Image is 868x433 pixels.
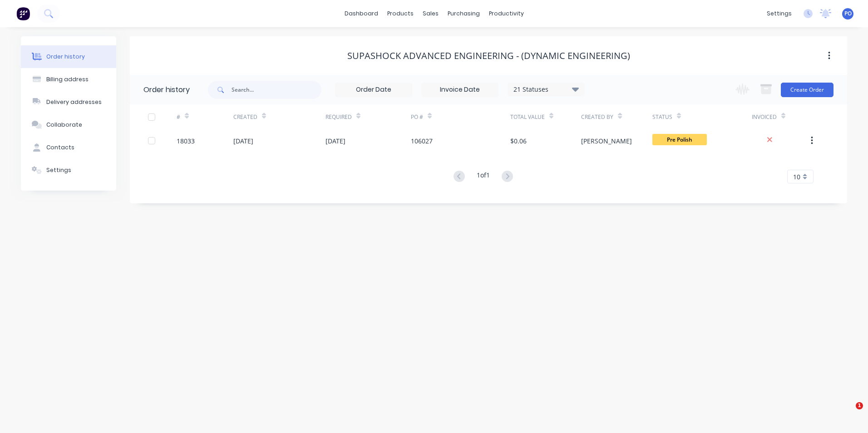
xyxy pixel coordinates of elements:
div: Billing address [46,75,89,84]
div: Created [233,104,325,129]
button: Collaborate [21,113,116,136]
div: [PERSON_NAME] [581,136,632,146]
button: Order history [21,45,116,68]
div: Total Value [510,113,545,121]
a: dashboard [340,7,383,20]
div: Order history [143,84,190,95]
button: Settings [21,159,116,182]
div: Status [652,113,672,121]
div: Invoiced [752,113,777,121]
div: Settings [46,166,71,174]
img: Factory [16,7,30,20]
div: 106027 [411,136,433,146]
div: Status [652,104,752,129]
div: # [177,113,180,121]
div: Required [325,104,411,129]
input: Order Date [335,83,412,97]
button: Delivery addresses [21,91,116,113]
div: Total Value [510,104,581,129]
div: settings [762,7,796,20]
span: PO [844,10,852,18]
span: 10 [793,172,800,182]
div: Required [325,113,352,121]
div: [DATE] [233,136,253,146]
iframe: Intercom live chat [837,402,859,424]
span: Pre Polish [652,134,707,145]
div: [DATE] [325,136,345,146]
div: sales [418,7,443,20]
div: Contacts [46,143,74,152]
div: Order history [46,53,85,61]
div: $0.06 [510,136,527,146]
button: Contacts [21,136,116,159]
div: Created By [581,104,652,129]
div: Supashock Advanced Engineering - (Dynamic Engineering) [347,50,630,61]
div: purchasing [443,7,484,20]
div: Created [233,113,257,121]
button: Billing address [21,68,116,91]
span: 1 [856,402,863,409]
div: productivity [484,7,528,20]
div: Collaborate [46,121,82,129]
div: products [383,7,418,20]
button: Create Order [781,83,833,97]
div: 18033 [177,136,195,146]
div: 21 Statuses [508,84,584,94]
input: Search... [232,81,321,99]
div: PO # [411,104,510,129]
input: Invoice Date [422,83,498,97]
div: PO # [411,113,423,121]
div: 1 of 1 [477,170,490,183]
div: Invoiced [752,104,809,129]
div: # [177,104,233,129]
div: Created By [581,113,613,121]
div: Delivery addresses [46,98,102,106]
